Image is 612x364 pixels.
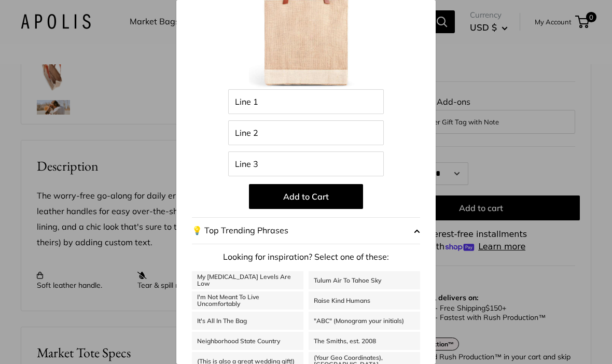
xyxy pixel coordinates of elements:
button: Add to Cart [249,184,363,209]
button: 💡 Top Trending Phrases [192,217,420,244]
iframe: Sign Up via Text for Offers [8,325,111,356]
a: Neighborhood State Country [192,332,303,350]
a: It's All In The Bag [192,312,303,330]
a: I'm Not Meant To Live Uncomfortably [192,291,303,310]
a: "ABC" (Monogram your initials) [309,312,420,330]
a: Tulum Air To Tahoe Sky [309,271,420,289]
p: Looking for inspiration? Select one of these: [192,249,420,265]
a: My [MEDICAL_DATA] Levels Are Low [192,271,303,289]
a: Raise Kind Humans [309,291,420,310]
a: The Smiths, est. 2008 [309,332,420,350]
